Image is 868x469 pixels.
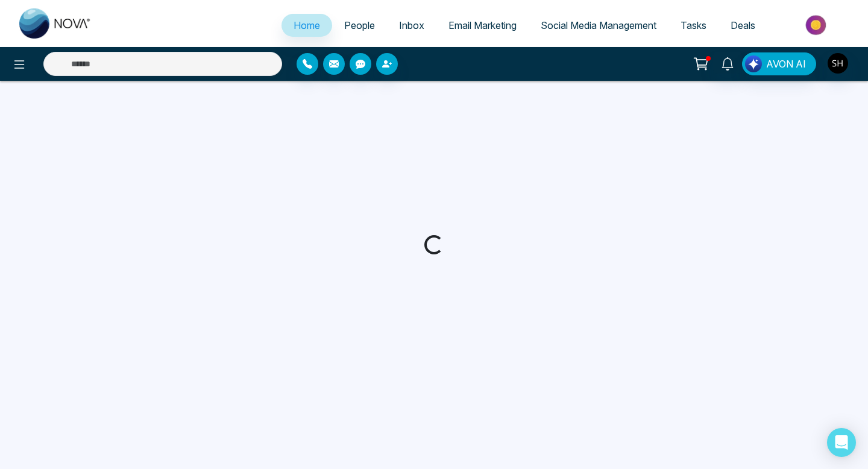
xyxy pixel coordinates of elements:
[731,19,755,31] span: Deals
[827,428,856,457] div: Open Intercom Messenger
[19,8,92,39] img: Nova CRM Logo
[399,19,424,31] span: Inbox
[742,52,816,75] button: AVON AI
[828,53,848,74] img: User Avatar
[344,19,375,31] span: People
[719,14,767,37] a: Deals
[448,19,517,31] span: Email Marketing
[387,14,436,37] a: Inbox
[745,55,762,72] img: Lead Flow
[773,11,861,39] img: Market-place.gif
[281,14,332,37] a: Home
[766,57,806,71] span: AVON AI
[436,14,529,37] a: Email Marketing
[332,14,387,37] a: People
[294,19,320,31] span: Home
[529,14,668,37] a: Social Media Management
[681,19,706,31] span: Tasks
[668,14,719,37] a: Tasks
[541,19,656,31] span: Social Media Management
